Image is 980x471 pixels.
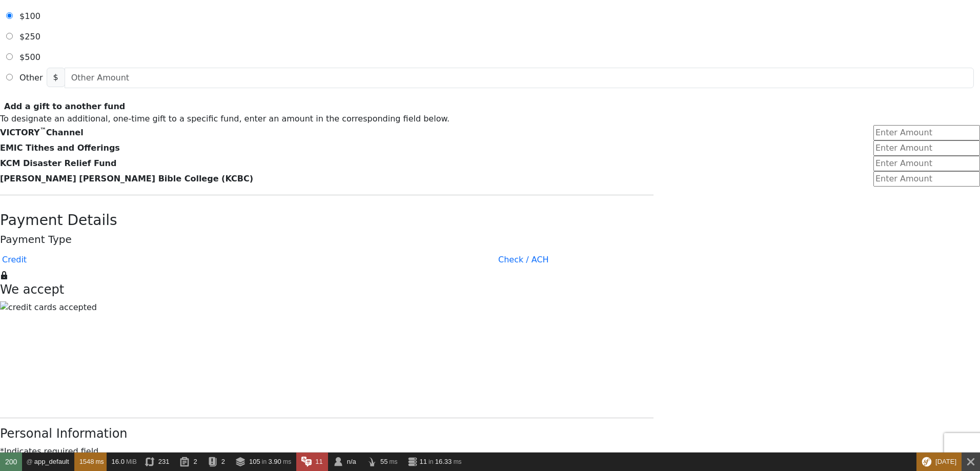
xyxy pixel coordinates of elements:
[389,458,397,465] span: ms
[74,453,107,471] a: 1548 ms
[873,125,980,140] input: Enter Amount
[126,458,137,465] span: MiB
[435,458,452,465] span: 16.33
[249,458,260,465] span: 105
[158,458,170,465] span: 231
[916,453,962,471] a: [DATE]
[112,458,125,465] span: 16.0
[283,458,291,465] span: ms
[347,458,356,465] span: n/a
[490,250,557,270] button: Check / ACH
[230,453,296,471] a: 105 in 3.90 ms
[79,458,94,465] span: 1548
[26,458,32,465] span: @
[361,453,403,471] a: 55 ms
[96,458,104,465] span: ms
[935,458,956,465] span: [DATE]
[873,171,980,187] input: Enter Amount
[315,458,322,465] span: 11
[174,453,202,471] a: 2
[269,458,281,465] span: 3.90
[47,68,65,87] span: $
[202,453,230,471] a: 2
[454,458,462,465] span: ms
[19,73,43,83] span: Other
[873,140,980,156] input: Enter Amount
[221,458,225,465] span: 2
[107,453,139,471] a: 16.0 MiB
[19,32,40,42] span: $250
[380,458,387,465] span: 55
[402,453,466,471] a: 11 in 16.33 ms
[420,458,427,465] span: 11
[296,453,328,471] a: 11
[873,156,980,171] input: Enter Amount
[428,458,433,465] span: in
[19,52,40,62] span: $500
[328,453,361,471] a: n/a
[19,11,40,21] span: $100
[916,453,962,471] div: This Symfony version will only receive security fixes.
[262,458,267,465] span: in
[40,127,46,134] sup: ™
[34,458,69,465] span: app_default
[65,68,974,88] input: Other Amount
[193,458,197,465] span: 2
